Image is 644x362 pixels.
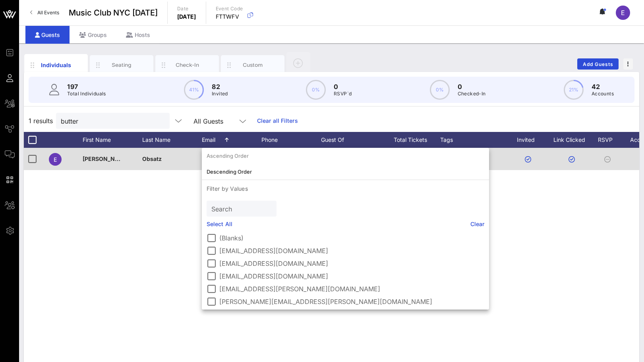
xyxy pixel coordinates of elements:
[582,61,614,67] span: Add Guests
[219,259,484,267] label: [EMAIL_ADDRESS][DOMAIN_NAME]
[177,5,196,13] p: Date
[25,6,64,19] a: All Events
[70,26,116,44] div: Groups
[219,234,484,242] label: (Blanks)
[219,247,484,255] label: [EMAIL_ADDRESS][DOMAIN_NAME]
[595,132,623,148] div: RSVP
[458,82,486,91] p: 0
[508,132,551,148] div: Invited
[621,9,625,17] span: E
[616,6,630,20] div: E
[83,155,130,162] span: [PERSON_NAME]
[67,82,106,91] p: 197
[142,155,162,162] span: Obsatz
[189,113,252,129] div: All Guests
[334,90,352,98] p: RSVP`d
[592,90,614,98] p: Accounts
[193,118,223,125] div: All Guests
[142,132,202,148] div: Last Name
[440,132,508,148] div: Tags
[321,132,381,148] div: Guest Of
[25,26,70,44] div: Guests
[219,272,484,280] label: [EMAIL_ADDRESS][DOMAIN_NAME]
[207,153,484,159] div: Ascending Order
[116,26,160,44] div: Hosts
[551,132,595,148] div: Link Clicked
[212,82,228,91] p: 82
[219,298,484,306] label: [PERSON_NAME][EMAIL_ADDRESS][PERSON_NAME][DOMAIN_NAME]
[334,82,352,91] p: 0
[219,285,484,293] label: [EMAIL_ADDRESS][PERSON_NAME][DOMAIN_NAME]
[216,5,243,13] p: Event Code
[235,61,271,69] div: Custom
[202,132,261,148] div: Email
[381,132,440,148] div: Total Tickets
[54,156,57,163] span: E
[212,90,228,98] p: Invited
[257,116,298,125] a: Clear all Filters
[577,58,619,70] button: Add Guests
[216,13,243,21] p: FTTWFV
[261,132,321,148] div: Phone
[458,90,486,98] p: Checked-In
[29,116,53,126] span: 1 results
[39,61,74,69] div: Individuals
[37,10,59,15] span: All Events
[207,168,484,175] div: Descending Order
[177,13,196,21] p: [DATE]
[69,7,158,19] span: Music Club NYC [DATE]
[83,132,142,148] div: First Name
[170,61,205,69] div: Check-In
[470,220,485,228] a: Clear
[202,180,489,197] p: Filter by Values
[104,61,139,69] div: Seating
[207,220,232,228] a: Select All
[67,90,106,98] p: Total Individuals
[592,82,614,91] p: 42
